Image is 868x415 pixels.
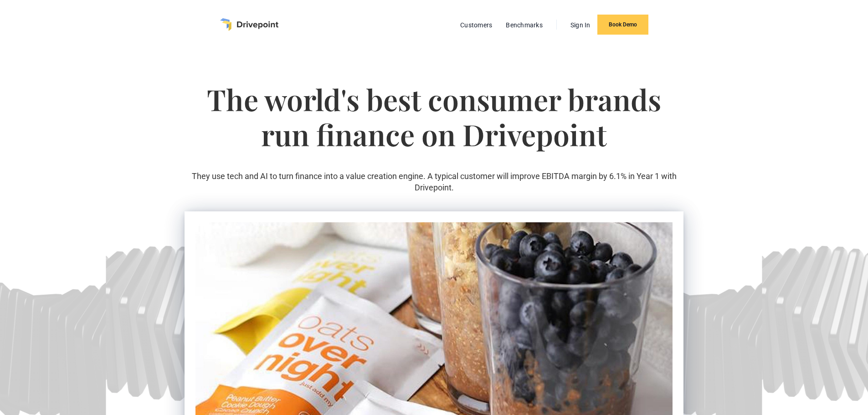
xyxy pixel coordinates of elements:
[185,82,683,170] h1: The world's best consumer brands run finance on Drivepoint
[456,19,497,31] a: Customers
[220,18,278,31] a: home
[501,19,547,31] a: Benchmarks
[597,15,648,35] a: Book Demo
[185,170,683,193] p: They use tech and AI to turn finance into a value creation engine. A typical customer will improv...
[566,19,595,31] a: Sign In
